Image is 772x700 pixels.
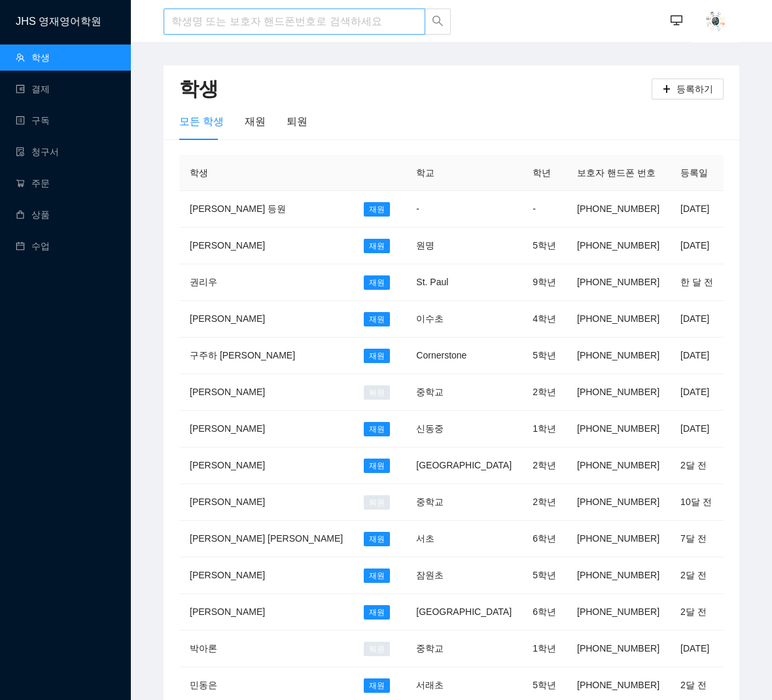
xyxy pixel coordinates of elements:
[406,228,522,264] td: 원명
[179,228,353,264] td: [PERSON_NAME]
[522,191,567,228] td: -
[164,9,425,35] input: 학생명 또는 보호자 핸드폰번호로 검색하세요
[670,301,724,338] td: [DATE]
[567,594,670,631] td: [PHONE_NUMBER]
[406,521,522,557] td: 서초
[670,155,724,191] th: 등록일
[406,447,522,484] td: [GEOGRAPHIC_DATA]
[16,52,50,63] a: team학생
[522,411,567,447] td: 1학년
[179,411,353,447] td: [PERSON_NAME]
[522,155,567,191] th: 학년
[179,484,353,521] td: [PERSON_NAME]
[670,264,724,301] td: 한 달 전
[364,422,390,436] span: 재원
[364,642,390,656] span: 퇴원
[670,594,724,631] td: 2달 전
[16,147,59,157] a: file-done청구서
[522,374,567,411] td: 2학년
[567,301,670,338] td: [PHONE_NUMBER]
[670,631,724,667] td: [DATE]
[406,411,522,447] td: 신동중
[522,338,567,374] td: 5학년
[406,484,522,521] td: 중학교
[663,8,690,34] button: desktop
[179,264,353,301] td: 권리우
[670,191,724,228] td: [DATE]
[567,191,670,228] td: [PHONE_NUMBER]
[567,374,670,411] td: [PHONE_NUMBER]
[567,264,670,301] td: [PHONE_NUMBER]
[16,115,50,126] a: profile구독
[670,557,724,594] td: 2달 전
[364,385,390,400] span: 퇴원
[364,312,390,326] span: 재원
[567,631,670,667] td: [PHONE_NUMBER]
[522,521,567,557] td: 6학년
[364,532,390,546] span: 재원
[522,594,567,631] td: 6학년
[179,557,353,594] td: [PERSON_NAME]
[287,113,307,130] div: 퇴원
[16,241,50,251] a: calendar수업
[567,447,670,484] td: [PHONE_NUMBER]
[670,484,724,521] td: 10달 전
[406,338,522,374] td: Cornerstone
[179,447,353,484] td: [PERSON_NAME]
[522,484,567,521] td: 2학년
[567,484,670,521] td: [PHONE_NUMBER]
[406,264,522,301] td: St. Paul
[662,84,671,95] span: plus
[670,228,724,264] td: [DATE]
[16,178,50,188] a: shopping-cart주문
[179,521,353,557] td: [PERSON_NAME] [PERSON_NAME]
[179,113,224,130] div: 모든 학생
[179,155,353,191] th: 학생
[16,84,50,94] a: wallet결제
[567,557,670,594] td: [PHONE_NUMBER]
[567,338,670,374] td: [PHONE_NUMBER]
[406,631,522,667] td: 중학교
[567,155,670,191] th: 보호자 핸드폰 번호
[432,15,444,29] span: search
[364,202,390,217] span: 재원
[522,557,567,594] td: 5학년
[567,411,670,447] td: [PHONE_NUMBER]
[179,191,353,228] td: [PERSON_NAME] 등원
[670,374,724,411] td: [DATE]
[670,338,724,374] td: [DATE]
[670,447,724,484] td: 2달 전
[406,374,522,411] td: 중학교
[364,349,390,363] span: 재원
[406,557,522,594] td: 잠원초
[425,9,451,35] button: search
[705,11,726,32] img: AAuE7mDoXpCatjYbFsrPngRLKPRV3HObE7Eyr2hcbN-bOg
[406,155,522,191] th: 학교
[245,113,266,130] div: 재원
[16,209,50,220] a: shopping상품
[670,521,724,557] td: 7달 전
[567,521,670,557] td: [PHONE_NUMBER]
[406,301,522,338] td: 이수초
[522,301,567,338] td: 4학년
[522,264,567,301] td: 9학년
[522,631,567,667] td: 1학년
[364,678,390,693] span: 재원
[406,594,522,631] td: [GEOGRAPHIC_DATA]
[676,82,713,96] span: 등록하기
[522,228,567,264] td: 5학년
[179,301,353,338] td: [PERSON_NAME]
[406,191,522,228] td: -
[179,338,353,374] td: 구주하 [PERSON_NAME]
[179,76,652,103] h2: 학생
[364,459,390,473] span: 재원
[179,631,353,667] td: 박아론
[364,275,390,290] span: 재원
[179,594,353,631] td: [PERSON_NAME]
[522,447,567,484] td: 2학년
[364,569,390,583] span: 재원
[652,79,724,99] button: plus등록하기
[364,605,390,620] span: 재원
[670,411,724,447] td: [DATE]
[179,374,353,411] td: [PERSON_NAME]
